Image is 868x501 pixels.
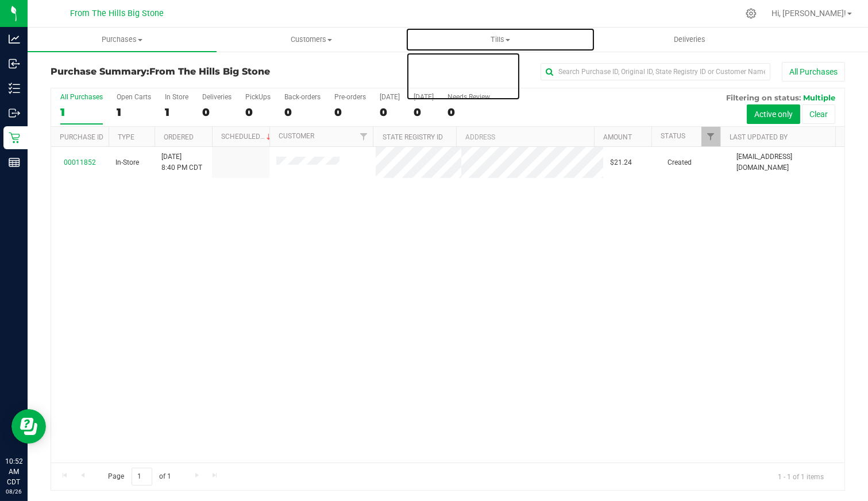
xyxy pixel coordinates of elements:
div: All Purchases [60,93,103,101]
div: 1 [165,106,188,119]
span: [DATE] 8:40 PM CDT [161,152,202,173]
div: [DATE] [414,93,434,101]
span: Deliveries [658,34,721,45]
span: Hi, [PERSON_NAME]! [771,9,846,18]
div: Open Carts [117,93,151,101]
span: Customers [217,34,405,45]
a: Ordered [164,133,194,141]
div: 0 [202,106,232,119]
div: 0 [284,106,321,119]
span: 1 - 1 of 1 items [769,468,833,485]
p: 08/26 [5,487,22,496]
div: 1 [117,106,151,119]
span: From The Hills Big Stone [149,66,270,77]
a: Scheduled [221,133,273,141]
span: [EMAIL_ADDRESS][DOMAIN_NAME] [736,152,838,173]
div: 0 [245,106,271,119]
input: Search Purchase ID, Original ID, State Registry ID or Customer Name... [541,63,770,80]
inline-svg: Analytics [9,33,20,45]
a: Filter [701,127,720,146]
inline-svg: Inventory [9,83,20,94]
a: Deliveries [595,28,784,52]
div: [DATE] [380,93,400,101]
span: Multiple [803,93,835,102]
span: $21.24 [610,157,632,168]
div: Deliveries [202,93,232,101]
input: 1 [132,468,152,486]
div: 1 [60,106,103,119]
a: Purchases [28,28,217,52]
div: Manage settings [744,8,758,19]
a: Customers [217,28,406,52]
div: In Store [165,93,188,101]
button: Active only [747,104,800,124]
a: Tills [406,28,595,52]
inline-svg: Inbound [9,58,20,69]
a: 00011852 [64,158,96,166]
div: 0 [447,106,490,119]
a: Customer [279,132,314,140]
h3: Purchase Summary: [51,67,315,77]
span: Created [668,157,692,168]
span: From The Hills Big Stone [71,9,164,18]
a: State Registry ID [383,133,443,141]
span: Filtering on status: [726,93,801,102]
div: Back-orders [284,93,321,101]
inline-svg: Reports [9,157,20,168]
iframe: Resource center [11,409,46,444]
th: Address [456,127,594,147]
inline-svg: Outbound [9,107,20,119]
div: 0 [334,106,366,119]
p: 10:52 AM CDT [5,456,22,487]
span: In-Store [115,157,139,168]
span: Tills [406,34,594,45]
div: 0 [414,106,434,119]
a: Type [118,133,134,141]
div: 0 [380,106,400,119]
div: Needs Review [447,93,490,101]
span: Purchases [28,34,217,45]
a: Filter [354,127,373,146]
button: All Purchases [782,62,845,81]
button: Clear [802,104,835,124]
a: Amount [603,133,632,141]
a: Last Updated By [730,133,788,141]
div: Pre-orders [334,93,366,101]
span: Page of 1 [98,468,181,486]
div: PickUps [245,93,271,101]
a: Status [661,132,685,140]
inline-svg: Retail [9,132,20,143]
a: Purchase ID [60,133,103,141]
